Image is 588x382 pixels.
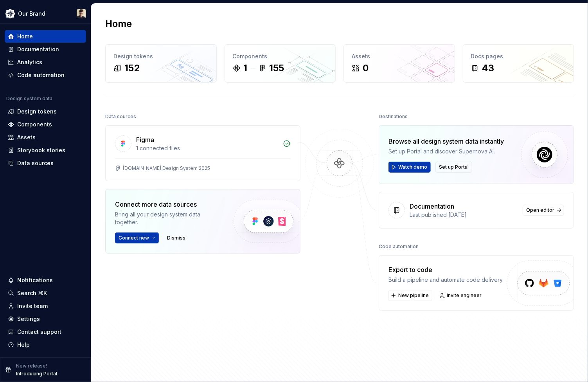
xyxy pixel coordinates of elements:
[105,18,132,30] h2: Home
[388,137,504,146] div: Browse all design system data instantly
[410,202,454,211] div: Documentation
[105,125,300,181] a: Figma1 connected files[DOMAIN_NAME] Design System 2025
[115,232,159,243] button: Connect new
[17,341,30,349] div: Help
[5,274,86,286] button: Notifications
[16,371,57,377] p: Introducing Portal
[471,52,566,60] div: Docs pages
[363,62,369,74] div: 0
[17,121,52,128] div: Components
[5,43,86,56] a: Documentation
[482,62,494,74] div: 43
[379,111,408,122] div: Destinations
[5,118,86,131] a: Components
[17,133,36,141] div: Assets
[167,235,185,241] span: Dismiss
[5,9,15,18] img: 344848e3-ec3d-4aa0-b708-b8ed6430a7e0.png
[17,71,65,79] div: Code automation
[17,315,40,323] div: Settings
[18,10,45,18] div: Our Brand
[352,52,447,60] div: Assets
[5,56,86,68] a: Analytics
[233,52,328,60] div: Components
[17,289,47,297] div: Search ⌘K
[105,111,136,122] div: Data sources
[136,135,154,144] div: Figma
[5,287,86,299] button: Search ⌘K
[225,44,336,83] a: Components1155
[463,44,574,83] a: Docs pages43
[17,159,54,167] div: Data sources
[5,326,86,338] button: Contact support
[17,45,59,53] div: Documentation
[5,300,86,312] a: Invite team
[5,69,86,81] a: Code automation
[523,205,564,216] a: Open editor
[398,164,427,170] span: Watch demo
[388,148,504,155] div: Set up Portal and discover Supernova AI.
[437,290,485,301] a: Invite engineer
[439,164,469,170] span: Set up Portal
[2,5,89,22] button: Our BrandAvery Hennings
[5,131,86,144] a: Assets
[164,232,189,243] button: Dismiss
[124,62,140,74] div: 152
[5,144,86,157] a: Storybook stories
[17,276,53,284] div: Notifications
[17,146,65,154] div: Storybook stories
[244,62,248,74] div: 1
[5,105,86,118] a: Design tokens
[115,200,220,209] div: Connect more data sources
[115,211,220,226] div: Bring all your design system data together.
[435,162,472,173] button: Set up Portal
[5,30,86,43] a: Home
[17,58,42,66] div: Analytics
[17,302,48,310] div: Invite team
[398,292,429,299] span: New pipeline
[388,162,431,173] button: Watch demo
[5,339,86,351] button: Help
[119,235,149,241] span: Connect new
[526,207,554,213] span: Open editor
[388,276,503,284] div: Build a pipeline and automate code delivery.
[136,144,278,152] div: 1 connected files
[77,9,86,18] img: Avery Hennings
[270,62,284,74] div: 155
[123,165,210,171] div: [DOMAIN_NAME] Design System 2025
[17,108,57,115] div: Design tokens
[447,292,482,299] span: Invite engineer
[17,328,61,336] div: Contact support
[17,32,33,40] div: Home
[105,44,217,83] a: Design tokens152
[388,290,432,301] button: New pipeline
[16,363,47,369] p: New release!
[6,95,52,102] div: Design system data
[388,265,503,274] div: Export to code
[343,44,455,83] a: Assets0
[379,241,419,252] div: Code automation
[5,157,86,169] a: Data sources
[5,313,86,325] a: Settings
[113,52,209,60] div: Design tokens
[410,211,518,219] div: Last published [DATE]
